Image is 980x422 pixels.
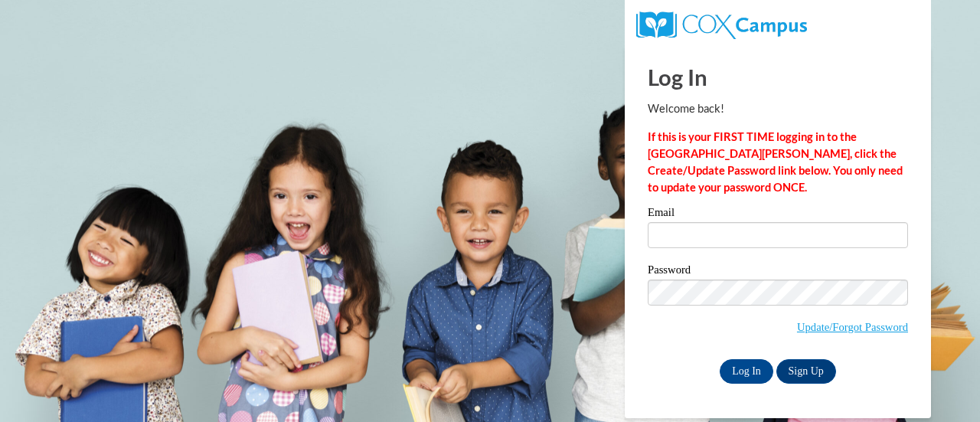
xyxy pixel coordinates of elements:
p: Welcome back! [648,100,908,117]
label: Email [648,207,908,222]
a: Sign Up [776,359,836,384]
a: Update/Forgot Password [797,321,908,333]
input: Log In [720,359,773,384]
label: Password [648,264,908,280]
a: COX Campus [636,18,807,31]
strong: If this is your FIRST TIME logging in to the [GEOGRAPHIC_DATA][PERSON_NAME], click the Create/Upd... [648,130,903,194]
img: COX Campus [636,11,807,39]
h1: Log In [648,61,908,93]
